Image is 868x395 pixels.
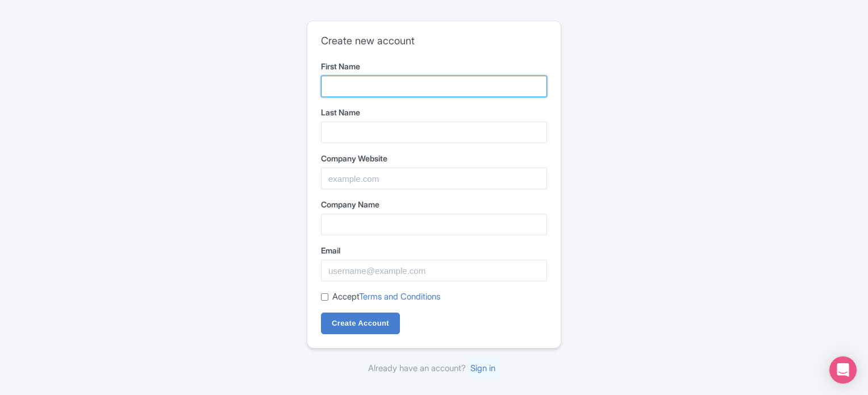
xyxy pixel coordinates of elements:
[321,60,547,72] label: First Name
[466,358,500,378] a: Sign in
[18,18,27,27] img: logo_orange.svg
[321,260,547,281] input: username@example.com
[321,313,400,334] input: Create Account
[321,244,547,256] label: Email
[332,290,440,303] label: Accept
[359,291,440,302] a: Terms and Conditions
[113,66,122,75] img: tab_keywords_by_traffic_grey.svg
[126,67,191,74] div: Keywords by Traffic
[321,152,547,164] label: Company Website
[321,106,547,118] label: Last Name
[43,67,102,74] div: Domain Overview
[31,66,40,75] img: tab_domain_overview_orange.svg
[321,168,547,189] input: example.com
[321,198,547,210] label: Company Name
[307,362,561,375] div: Already have an account?
[829,356,857,384] div: Open Intercom Messenger
[18,30,27,39] img: website_grey.svg
[321,35,547,47] h2: Create new account
[30,30,125,39] div: Domain: [DOMAIN_NAME]
[32,18,56,27] div: v 4.0.25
